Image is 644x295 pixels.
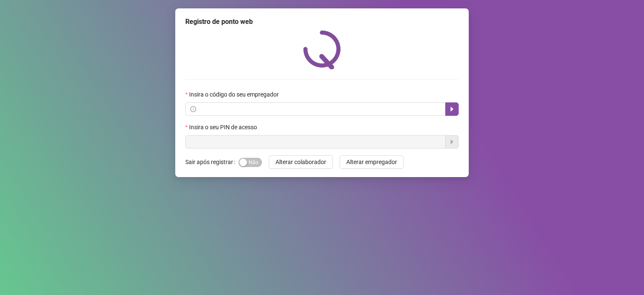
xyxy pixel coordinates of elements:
[340,155,404,169] button: Alterar empregador
[449,106,455,112] span: caret-right
[185,155,239,169] label: Sair após registrar
[303,30,341,69] img: QRPoint
[346,157,397,167] span: Alterar empregador
[185,17,459,27] div: Registro de ponto web
[269,155,333,169] button: Alterar colaborador
[185,90,284,99] label: Insira o código do seu empregador
[190,106,196,112] span: info-circle
[275,157,326,167] span: Alterar colaborador
[185,123,262,132] label: Insira o seu PIN de acesso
